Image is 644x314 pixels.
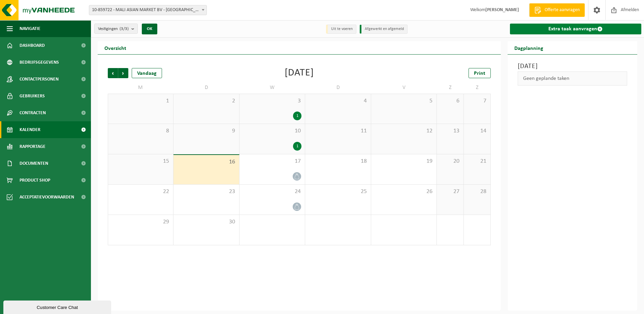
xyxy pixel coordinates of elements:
span: 30 [177,218,235,226]
a: Print [469,68,491,78]
h2: Overzicht [98,41,133,54]
span: 15 [111,158,170,165]
span: Gebruikers [20,88,45,104]
span: 27 [440,188,460,195]
div: 1 [293,112,301,120]
div: [DATE] [285,68,314,78]
span: Documenten [20,155,48,172]
div: Vandaag [132,68,162,78]
span: Print [474,71,485,76]
span: Vestigingen [98,24,129,34]
div: Geen geplande taken [518,71,627,86]
h3: [DATE] [518,61,627,71]
div: 1 [293,142,301,151]
span: 20 [440,158,460,165]
td: M [108,82,173,94]
td: D [305,82,371,94]
span: Dashboard [20,37,45,54]
span: Contactpersonen [20,71,59,88]
td: W [239,82,305,94]
span: 1 [111,97,170,105]
span: 29 [111,218,170,226]
button: Vestigingen(3/3) [94,24,138,34]
span: Acceptatievoorwaarden [20,189,74,206]
span: 12 [375,127,433,135]
span: 6 [440,97,460,105]
span: Offerte aanvragen [543,7,581,13]
span: 25 [309,188,367,195]
a: Extra taak aanvragen [510,24,642,34]
span: 3 [243,97,301,105]
span: 26 [375,188,433,195]
li: Uit te voeren [326,25,356,34]
span: 2 [177,97,235,105]
span: 11 [309,127,367,135]
span: 21 [467,158,487,165]
span: 24 [243,188,301,195]
span: 5 [375,97,433,105]
span: 8 [111,127,170,135]
a: Offerte aanvragen [529,3,585,17]
td: D [173,82,239,94]
span: 22 [111,188,170,195]
span: 13 [440,127,460,135]
button: OK [142,24,157,34]
li: Afgewerkt en afgemeld [360,25,408,34]
span: 9 [177,127,235,135]
span: 10-859722 - MALI ASIAN MARKET BV - WERVIK [89,5,206,15]
span: Navigatie [20,20,40,37]
strong: [PERSON_NAME] [485,7,519,12]
span: 17 [243,158,301,165]
span: 18 [309,158,367,165]
span: Volgende [118,68,128,78]
iframe: chat widget [3,299,112,314]
span: Rapportage [20,138,45,155]
span: 4 [309,97,367,105]
span: 16 [177,158,235,166]
count: (3/3) [120,27,129,31]
h2: Dagplanning [508,41,550,54]
span: Product Shop [20,172,50,189]
span: 23 [177,188,235,195]
span: 14 [467,127,487,135]
span: Kalender [20,121,40,138]
span: Bedrijfsgegevens [20,54,59,71]
td: V [371,82,437,94]
span: 19 [375,158,433,165]
span: 28 [467,188,487,195]
span: Vorige [108,68,118,78]
td: Z [464,82,491,94]
span: 7 [467,97,487,105]
span: 10 [243,127,301,135]
span: Contracten [20,104,46,121]
span: 10-859722 - MALI ASIAN MARKET BV - WERVIK [89,5,207,15]
td: Z [437,82,464,94]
